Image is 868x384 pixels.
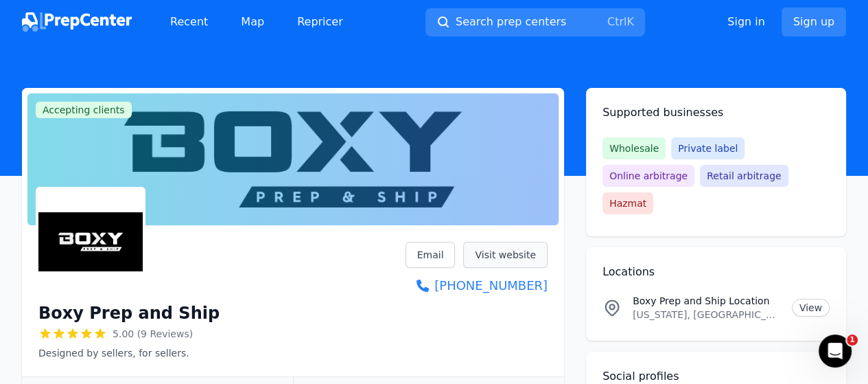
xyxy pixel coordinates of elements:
kbd: K [626,15,634,28]
h1: Boxy Prep and Ship [38,302,220,324]
span: 1 [847,335,858,346]
p: Designed by sellers, for sellers. [38,346,220,360]
a: Visit website [463,242,548,268]
a: Map [230,8,275,36]
a: Sign up [782,8,846,36]
span: Private label [671,137,744,159]
p: [US_STATE], [GEOGRAPHIC_DATA] [633,308,781,321]
iframe: Intercom live chat [819,335,852,368]
span: Wholesale [602,137,666,159]
a: Sign in [727,14,765,30]
button: Search prep centersCtrlK [425,8,645,36]
a: Recent [159,8,219,36]
a: Repricer [286,8,354,36]
span: Retail arbitrage [700,165,788,187]
span: Online arbitrage [602,165,694,187]
span: Hazmat [602,192,653,214]
kbd: Ctrl [607,15,626,28]
span: Search prep centers [456,14,566,30]
span: Accepting clients [36,102,132,118]
a: View [792,299,830,317]
h2: Locations [602,264,830,280]
img: Boxy Prep and Ship [38,190,143,294]
h2: Supported businesses [602,104,830,121]
span: 5.00 (9 Reviews) [113,327,193,341]
img: PrepCenter [22,12,132,32]
a: [PHONE_NUMBER] [406,276,548,295]
p: Boxy Prep and Ship Location [633,294,781,308]
a: Email [406,242,456,268]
